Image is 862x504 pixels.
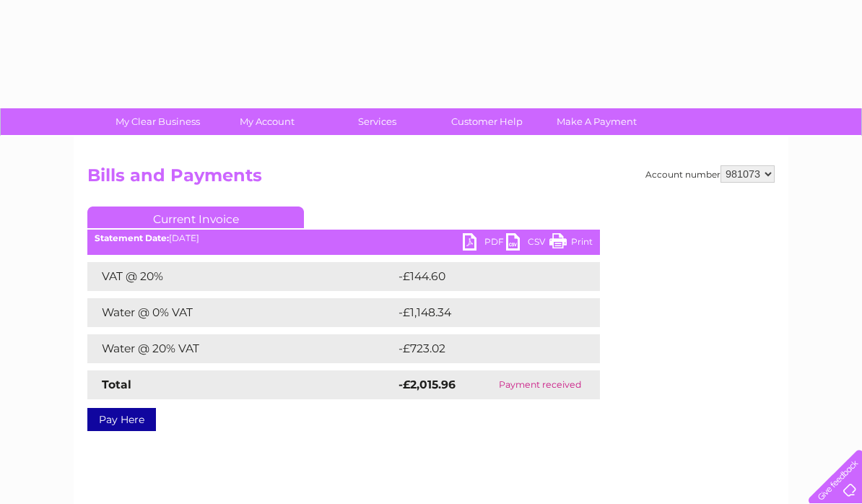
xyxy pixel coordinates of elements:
a: My Account [208,108,327,135]
a: PDF [463,233,506,254]
td: Water @ 0% VAT [87,298,395,327]
h2: Bills and Payments [87,165,775,193]
div: [DATE] [87,233,600,243]
a: Print [549,233,593,254]
td: -£144.60 [395,262,576,291]
td: VAT @ 20% [87,262,395,291]
b: Statement Date: [95,233,169,243]
td: -£723.02 [395,334,576,363]
div: Account number [645,165,775,183]
a: Make A Payment [537,108,656,135]
td: Water @ 20% VAT [87,334,395,363]
a: Current Invoice [87,207,304,228]
a: Customer Help [427,108,547,135]
a: My Clear Business [98,108,217,135]
a: Services [318,108,437,135]
a: CSV [506,233,549,254]
a: Pay Here [87,408,156,431]
td: Payment received [481,370,600,399]
strong: Total [102,378,131,391]
td: -£1,148.34 [395,298,578,327]
strong: -£2,015.96 [399,378,456,391]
